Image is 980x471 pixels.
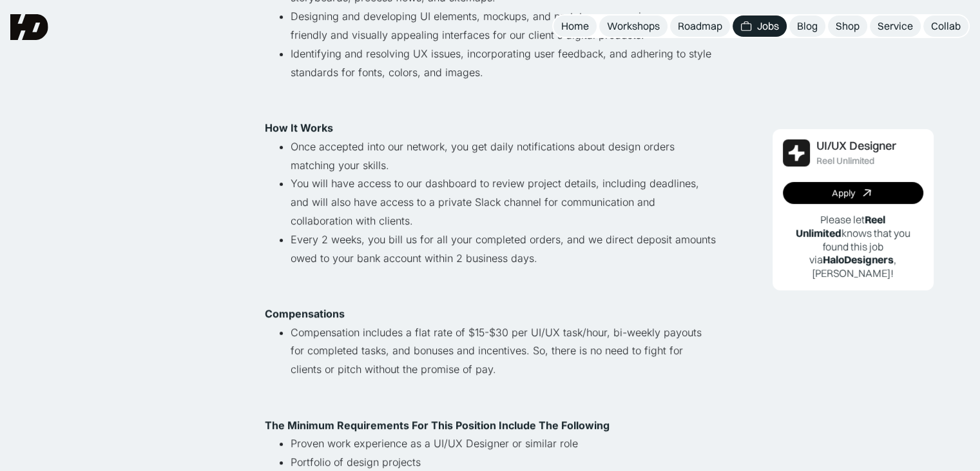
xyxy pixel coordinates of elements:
[783,139,810,166] img: Job Image
[265,419,610,432] strong: The Minimum Requirements For This Position Include The Following
[816,155,874,166] div: Reel Unlimited
[789,15,825,37] a: Blog
[265,121,333,134] strong: How It Works
[828,15,867,37] a: Shop
[291,7,716,45] li: Designing and developing UI elements, mockups, and prototypes, ensuring user-friendly and visuall...
[931,19,961,33] div: Collab
[733,15,787,37] a: Jobs
[797,19,818,33] div: Blog
[291,434,716,453] li: Proven work experience as a UI/UX Designer or similar role
[816,139,896,153] div: UI/UX Designer
[757,19,779,33] div: Jobs
[796,213,886,239] b: Reel Unlimited
[832,188,855,199] div: Apply
[783,213,923,280] p: Please let knows that you found this job via , [PERSON_NAME]!
[291,137,716,175] li: Once accepted into our network, you get daily notifications about design orders matching your ski...
[265,307,345,320] strong: Compensations
[291,323,716,397] li: Compensation includes a flat rate of $15-$30 per UI/UX task/hour, bi-weekly payouts for completed...
[553,15,597,37] a: Home
[870,15,921,37] a: Service
[291,230,716,286] li: Every 2 weeks, you bill us for all your completed orders, and we direct deposit amounts owed to y...
[783,182,923,204] a: Apply
[265,397,716,416] p: ‍
[607,19,660,33] div: Workshops
[561,19,589,33] div: Home
[291,45,716,100] li: Identifying and resolving UX issues, incorporating user feedback, and adhering to style standards...
[923,15,968,37] a: Collab
[291,174,716,230] li: You will have access to our dashboard to review project details, including deadlines, and will al...
[599,15,668,37] a: Workshops
[678,19,722,33] div: Roadmap
[265,100,716,119] p: ‍
[836,19,860,33] div: Shop
[878,19,913,33] div: Service
[265,286,716,305] p: ‍
[670,15,730,37] a: Roadmap
[823,253,894,266] b: HaloDesigners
